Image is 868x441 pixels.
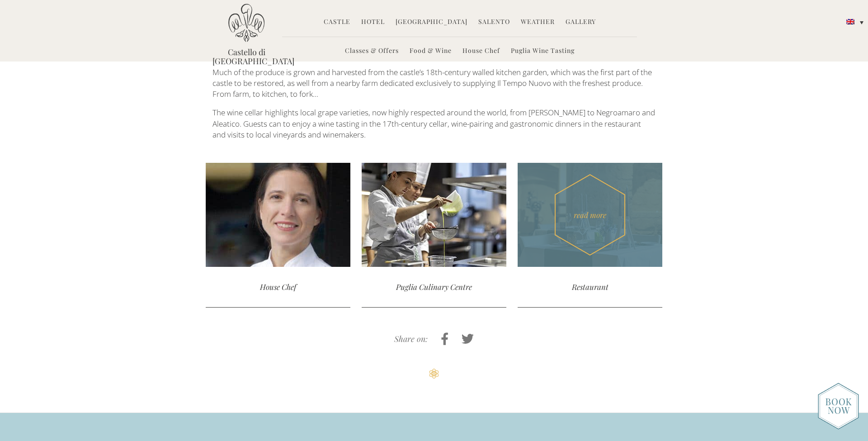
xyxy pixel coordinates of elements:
a: Puglia Wine Tasting [511,46,575,57]
p: The wine cellar highlights local grape varieties, now highly respected around the world, from [PE... [212,107,656,140]
a: Castello di [GEOGRAPHIC_DATA] [212,47,280,66]
a: Classes & Offers [345,46,399,57]
a: Gallery [566,17,596,28]
a: read more Restaurant [518,163,662,307]
a: Puglia Culinary Centre [362,163,506,307]
div: House Chef [206,267,350,307]
img: English [846,19,854,24]
a: Food & Wine [410,46,452,57]
div: read more [518,163,662,267]
a: House Chef [462,46,500,57]
a: House Chef [206,163,350,307]
a: Hotel [361,17,385,28]
div: Puglia Culinary Centre [362,267,506,307]
a: Weather [521,17,555,28]
p: Much of the produce is grown and harvested from the castle’s 18th-century walled kitchen garden, ... [212,67,656,100]
a: [GEOGRAPHIC_DATA] [396,17,467,28]
a: Salento [478,17,510,28]
img: Castello di Ugento [228,4,264,42]
img: new-booknow.png [818,383,859,430]
h4: Share on: [394,335,428,344]
div: Restaurant [518,267,662,307]
a: Castle [324,17,350,28]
